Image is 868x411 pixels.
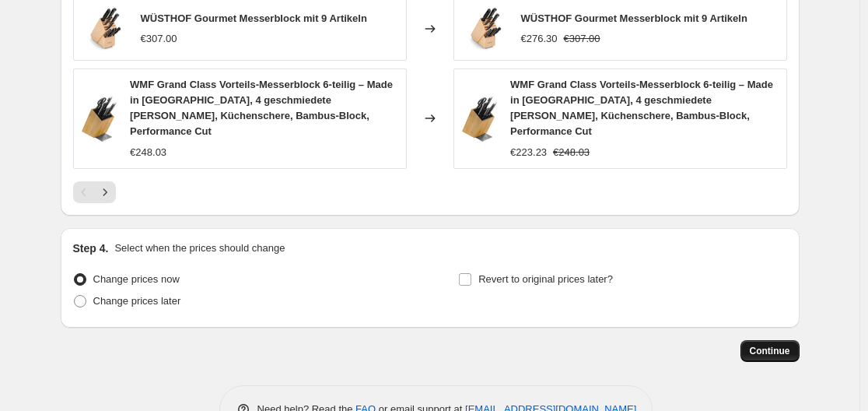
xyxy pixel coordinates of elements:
div: €248.03 [130,145,166,160]
nav: Pagination [73,181,116,203]
div: €276.30 [521,31,558,47]
span: WMF Grand Class Vorteils-Messerblock 6-teilig – Made in [GEOGRAPHIC_DATA], 4 geschmiedete [PERSON... [130,79,393,137]
span: Change prices later [93,295,181,307]
div: €307.00 [141,31,177,47]
h2: Step 4. [73,241,109,256]
img: 61XTEBj5tsL_80x.jpg [82,95,118,142]
span: WÜSTHOF Gourmet Messerblock mit 9 Artikeln [521,12,747,24]
img: 61Q_U8N2V8L_80x.jpg [82,5,128,52]
strike: €307.00 [564,31,600,47]
span: WÜSTHOF Gourmet Messerblock mit 9 Artikeln [141,12,367,24]
span: Change prices now [93,273,180,285]
span: Revert to original prices later? [478,273,613,285]
button: Next [94,181,116,203]
button: Continue [740,340,800,362]
img: 61Q_U8N2V8L_80x.jpg [462,5,509,52]
strike: €248.03 [553,145,590,160]
span: Continue [750,345,790,357]
span: WMF Grand Class Vorteils-Messerblock 6-teilig – Made in [GEOGRAPHIC_DATA], 4 geschmiedete [PERSON... [510,79,773,137]
div: €223.23 [510,145,547,160]
p: Select when the prices should change [114,241,285,256]
img: 61XTEBj5tsL_80x.jpg [462,95,499,142]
